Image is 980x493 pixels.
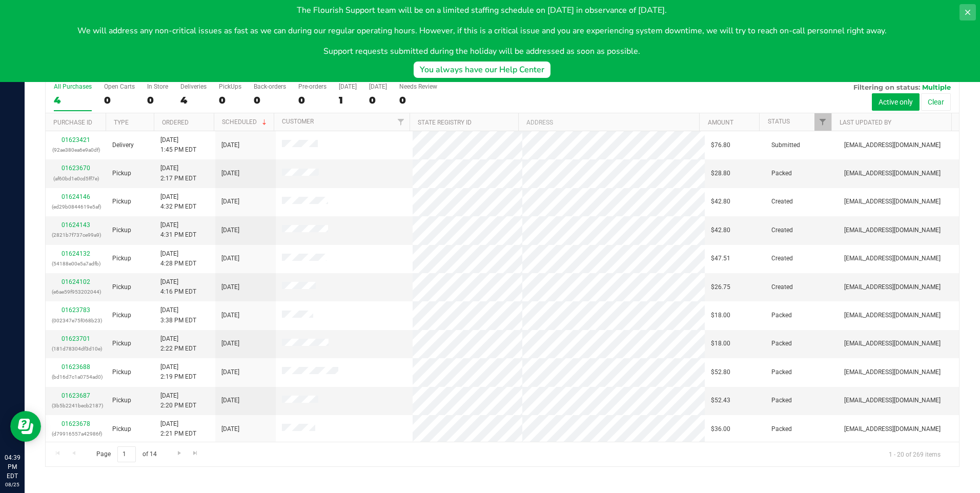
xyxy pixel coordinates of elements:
a: 01623688 [62,363,90,371]
span: Pickup [112,169,131,178]
span: [DATE] 2:22 PM EDT [160,334,196,354]
span: [DATE] 1:45 PM EDT [160,135,196,155]
div: Open Carts [104,83,135,90]
span: [DATE] [221,311,239,320]
iframe: Resource center [10,411,41,442]
span: Submitted [771,140,800,150]
div: Deliveries [180,83,207,90]
a: Ordered [162,119,189,126]
span: [DATE] [221,282,239,292]
span: Delivery [112,140,134,150]
p: (002347e75f068b23) [52,316,100,325]
a: 01623687 [62,392,90,399]
span: $28.80 [711,169,730,178]
p: 04:39 PM EDT [5,453,20,481]
span: [DATE] [221,225,239,235]
span: $47.51 [711,254,730,263]
span: Packed [771,424,792,434]
span: [DATE] 4:32 PM EDT [160,192,196,212]
p: (ed29b0844619e5af) [52,202,100,212]
span: Page of 14 [88,446,165,462]
div: 0 [104,94,135,106]
span: Pickup [112,254,131,263]
a: 01624102 [62,278,90,285]
span: [DATE] [221,367,239,377]
span: $18.00 [711,311,730,320]
span: Created [771,254,793,263]
a: 01623678 [62,420,90,427]
div: In Store [147,83,168,90]
p: The Flourish Support team will be on a limited staffing schedule on [DATE] in observance of [DATE]. [77,4,887,16]
button: Clear [921,93,951,111]
span: [DATE] [221,197,239,207]
a: Type [114,119,129,126]
p: (e6ae59f953202044) [52,287,100,297]
div: 0 [147,94,168,106]
span: $36.00 [711,424,730,434]
span: Pickup [112,396,131,405]
span: [EMAIL_ADDRESS][DOMAIN_NAME] [844,367,941,377]
p: (2821b7f737ce99a9) [52,230,100,240]
span: [DATE] [221,424,239,434]
span: Packed [771,396,792,405]
div: 0 [399,94,437,106]
span: $52.80 [711,367,730,377]
span: $18.00 [711,339,730,348]
span: $42.80 [711,225,730,235]
span: [EMAIL_ADDRESS][DOMAIN_NAME] [844,339,941,348]
span: Multiple [922,83,951,91]
a: Go to the next page [172,446,187,460]
a: Status [768,118,790,125]
a: 01623421 [62,136,90,143]
span: $76.80 [711,140,730,150]
a: 01624143 [62,221,90,229]
span: [DATE] 2:20 PM EDT [160,391,196,410]
span: [EMAIL_ADDRESS][DOMAIN_NAME] [844,311,941,320]
a: 01624146 [62,193,90,200]
div: All Purchases [54,83,92,90]
span: Created [771,197,793,207]
span: Pickup [112,311,131,320]
span: Pickup [112,367,131,377]
span: [DATE] [221,169,239,178]
span: Created [771,282,793,292]
div: Back-orders [254,83,286,90]
p: We will address any non-critical issues as fast as we can during our regular operating hours. How... [77,25,887,37]
span: Packed [771,339,792,348]
span: [DATE] 2:17 PM EDT [160,163,196,183]
div: [DATE] [369,83,387,90]
p: 08/25 [5,481,20,488]
a: State Registry ID [418,119,472,126]
span: $42.80 [711,197,730,207]
span: Pickup [112,282,131,292]
a: Customer [282,118,314,125]
div: 4 [54,94,92,106]
p: (d79916557a42986f) [52,429,100,439]
a: Filter [814,113,831,131]
span: $26.75 [711,282,730,292]
p: (bd16d7c1a0754ad0) [52,372,100,382]
div: 0 [298,94,326,106]
span: Packed [771,367,792,377]
span: [EMAIL_ADDRESS][DOMAIN_NAME] [844,140,941,150]
div: [DATE] [339,83,357,90]
span: [EMAIL_ADDRESS][DOMAIN_NAME] [844,424,941,434]
a: Last Updated By [840,119,891,126]
div: 0 [369,94,387,106]
span: 1 - 20 of 269 items [881,446,949,462]
div: You always have our Help Center [420,64,544,76]
span: Pickup [112,197,131,207]
input: 1 [117,446,136,462]
button: Active only [872,93,920,111]
a: Scheduled [222,118,269,126]
span: [DATE] 3:38 PM EDT [160,305,196,325]
div: 1 [339,94,357,106]
div: Pre-orders [298,83,326,90]
a: Filter [393,113,410,131]
a: 01623701 [62,335,90,342]
span: [DATE] 4:28 PM EDT [160,249,196,269]
span: [EMAIL_ADDRESS][DOMAIN_NAME] [844,254,941,263]
p: (3b5b2241becb2187) [52,401,100,410]
th: Address [518,113,699,131]
a: 01623670 [62,165,90,172]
